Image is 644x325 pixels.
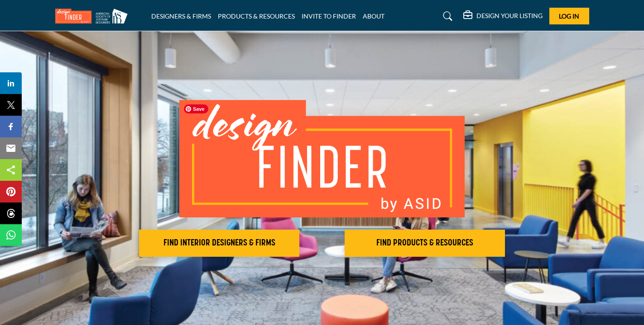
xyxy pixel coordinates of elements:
[179,100,465,217] img: image
[184,104,208,113] span: Save
[345,230,505,257] button: FIND PRODUCTS & RESOURCES
[549,8,589,24] button: Log In
[347,238,502,249] h2: FIND PRODUCTS & RESOURCES
[142,238,297,249] h2: FIND INTERIOR DESIGNERS & FIRMS
[151,12,211,20] a: DESIGNERS & FIRMS
[218,12,295,20] a: PRODUCTS & RESOURCES
[434,9,458,24] a: Search
[476,12,543,20] h5: DESIGN YOUR LISTING
[302,12,356,20] a: INVITE TO FINDER
[363,12,384,20] a: ABOUT
[139,230,299,257] button: FIND INTERIOR DESIGNERS & FIRMS
[559,12,579,20] span: Log In
[55,9,132,24] img: Site Logo
[463,11,543,22] div: DESIGN YOUR LISTING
